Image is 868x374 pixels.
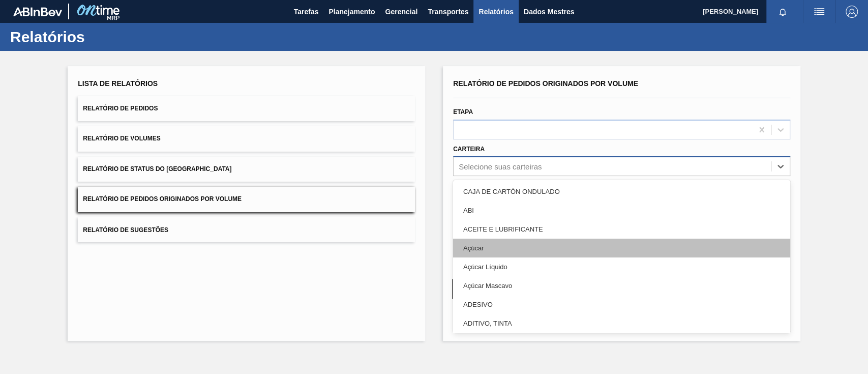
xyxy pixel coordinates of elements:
button: Relatório de Status do [GEOGRAPHIC_DATA] [78,157,415,182]
font: Açúcar Mascavo [463,282,512,290]
font: Relatório de Pedidos Originados por Volume [453,79,638,88]
font: [PERSON_NAME] [703,8,758,15]
font: Relatórios [478,8,513,16]
font: Carteira [453,146,485,153]
font: Gerencial [385,8,417,16]
font: Relatório de Pedidos [83,105,158,112]
font: CAJA DE CARTÓN ONDULADO [463,188,560,195]
font: ADITIVO, TINTA [463,320,512,327]
font: ACEITE E LUBRIFICANTE [463,225,543,233]
button: Notificações [766,5,799,19]
font: Relatório de Status do [GEOGRAPHIC_DATA] [83,165,231,172]
font: Relatório de Sugestões [83,226,168,233]
button: Relatório de Volumes [78,126,415,151]
button: Relatório de Pedidos Originados por Volume [78,187,415,212]
font: Tarefas [294,8,319,16]
font: Planejamento [328,8,375,16]
font: ADESIVO [463,301,493,308]
font: ABI [463,207,474,214]
img: ações do usuário [813,6,825,18]
button: Relatório de Sugestões [78,217,415,242]
font: Açúcar [463,244,484,252]
img: Sair [846,6,858,18]
img: TNhmsLtSVTkK8tSr43FrP2fwEKptu5GPRR3wAAAABJRU5ErkJggg== [13,7,62,16]
font: Relatório de Pedidos Originados por Volume [83,196,242,203]
font: Dados Mestres [524,8,575,16]
font: Relatórios [10,28,85,45]
font: Etapa [453,108,473,116]
font: Açúcar Líquido [463,263,507,271]
font: Transportes [428,8,468,16]
button: Limpar [452,279,616,299]
font: Selecione suas carteiras [459,162,542,171]
font: Relatório de Volumes [83,135,160,142]
button: Relatório de Pedidos [78,96,415,121]
font: Lista de Relatórios [78,79,158,88]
